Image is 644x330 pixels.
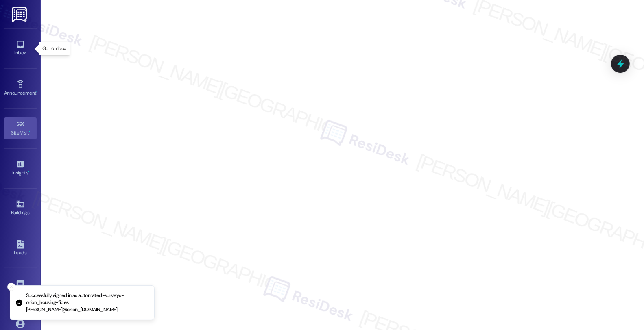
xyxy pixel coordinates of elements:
a: Buildings [4,197,37,219]
a: Templates • [4,277,37,299]
a: Site Visit • [4,117,37,139]
p: Successfully signed in as automated-surveys-orion_housing-fides.[PERSON_NAME]@orion_[DOMAIN_NAME] [26,292,148,314]
span: • [36,89,37,95]
a: Insights • [4,157,37,179]
span: • [29,129,31,135]
span: • [28,169,29,174]
a: Inbox [4,37,37,59]
a: Leads [4,237,37,259]
p: Go to Inbox [42,45,66,52]
img: ResiDesk Logo [12,7,28,22]
button: Close toast [7,283,15,291]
